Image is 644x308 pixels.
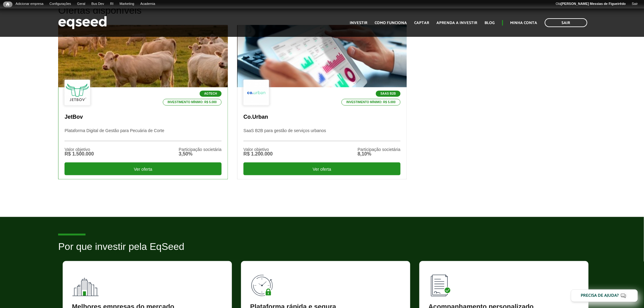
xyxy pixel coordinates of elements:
div: 3,50% [179,152,222,156]
a: SaaS B2B Investimento mínimo: R$ 5.000 Co.Urban SaaS B2B para gestão de serviços urbanos Valor ob... [237,25,407,180]
span: Início [6,2,9,6]
a: Captar [415,21,429,25]
a: Configurações [47,2,74,6]
a: Marketing [117,2,137,6]
div: Ver oferta [243,163,401,175]
p: SaaS B2B para gestão de serviços urbanos [243,128,401,141]
div: R$ 1.200.000 [243,152,273,156]
a: Agtech Investimento mínimo: R$ 5.000 JetBov Plataforma Digital de Gestão para Pecuária de Corte V... [58,25,228,180]
div: 8,10% [358,152,401,156]
p: JetBov [65,114,222,121]
img: 90x90_tempo.svg [250,270,278,298]
a: Início [3,2,12,7]
p: Investimento mínimo: R$ 5.000 [163,99,222,106]
div: Valor objetivo [65,147,94,152]
p: Plataforma Digital de Gestão para Pecuária de Corte [65,128,222,141]
a: Minha conta [510,21,537,25]
img: 90x90_fundos.svg [72,270,99,298]
a: Olá[PERSON_NAME] Messias de Figueirêdo [553,2,629,6]
div: R$ 1.500.000 [65,152,94,156]
p: Co.Urban [243,114,401,121]
a: Bus Dev [88,2,107,6]
h2: Por que investir pela EqSeed [58,241,586,261]
p: Agtech [200,91,222,97]
div: Ver oferta [65,163,222,175]
strong: [PERSON_NAME] Messias de Figueirêdo [561,2,626,5]
a: RI [107,2,117,6]
p: SaaS B2B [376,91,401,97]
a: Adicionar empresa [12,2,47,6]
div: Valor objetivo [243,147,273,152]
p: Investimento mínimo: R$ 5.000 [341,99,401,106]
a: Sair [629,2,641,6]
a: Academia [137,2,158,6]
div: Participação societária [358,147,401,152]
a: Sair [545,18,587,27]
a: Blog [485,21,495,25]
img: 90x90_lista.svg [429,270,456,298]
a: Aprenda a investir [437,21,478,25]
img: EqSeed [58,15,107,31]
a: Como funciona [375,21,407,25]
a: Geral [74,2,88,6]
a: Investir [350,21,368,25]
div: Participação societária [179,147,222,152]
